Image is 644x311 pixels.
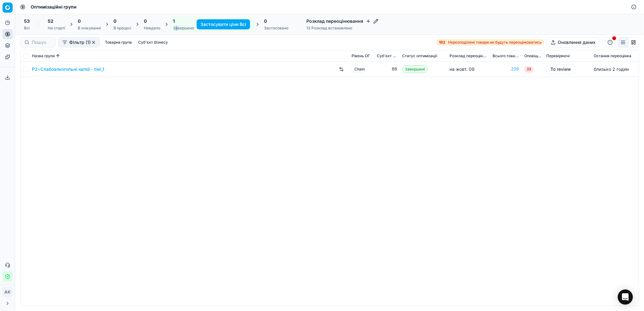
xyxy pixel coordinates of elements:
[524,53,541,58] span: Оповіщення
[78,18,81,24] span: 0
[547,37,600,47] button: Оновлення даних
[450,53,488,58] span: Розклад переоцінювання
[402,65,428,73] span: Завершені
[3,287,12,297] span: AK
[58,37,100,47] button: Фільтр (1)
[402,53,437,58] span: Статус оптимізації
[144,18,147,24] span: 0
[546,53,570,58] span: Перевіряючі
[32,66,104,72] a: P2~Слабоалкогольні напої - tier_1
[173,26,194,31] div: Завершено
[594,66,629,72] span: близько 2 годин
[450,66,475,72] span: на жовт. 09
[32,39,52,46] input: Пошук
[197,19,250,29] button: Застосувати ціни Всі
[352,53,370,58] span: Рівень OГ
[173,18,175,24] span: 1
[31,4,77,10] nav: breadcrumb
[32,53,55,58] span: Назва групи
[55,53,61,59] button: Sorted by Назва групи ascending
[306,26,378,31] div: 13 Розклад встановлено
[144,26,160,31] div: Невдало
[594,53,631,58] span: Остання переоцінка
[377,66,397,72] div: 88
[377,53,397,58] span: Суб'єкт бізнесу
[264,18,267,24] span: 0
[448,40,542,45] span: Нерозподілені товари не будуть переоцінюватись
[306,18,378,24] h4: Розклад переоцінювання
[78,26,101,31] div: В очікуванні
[31,4,77,10] span: Оптимізаційні групи
[113,26,131,31] div: В процесі
[493,66,519,72] a: 226
[264,26,288,31] div: Застосовано
[493,53,519,58] span: Всього товарів
[546,64,575,74] button: To review
[24,26,30,31] div: Всі
[113,18,116,24] span: 0
[3,287,13,297] button: AK
[436,39,544,46] a: 182Нерозподілені товари не будуть переоцінюватись
[24,18,30,24] span: 53
[618,290,633,305] div: Open Intercom Messenger
[524,66,534,73] span: 39
[48,26,65,31] div: На старті
[352,65,368,73] span: Chain
[48,18,53,24] span: 52
[439,40,445,45] strong: 182
[102,39,134,46] button: Товарна група
[136,39,170,46] button: Суб'єкт бізнесу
